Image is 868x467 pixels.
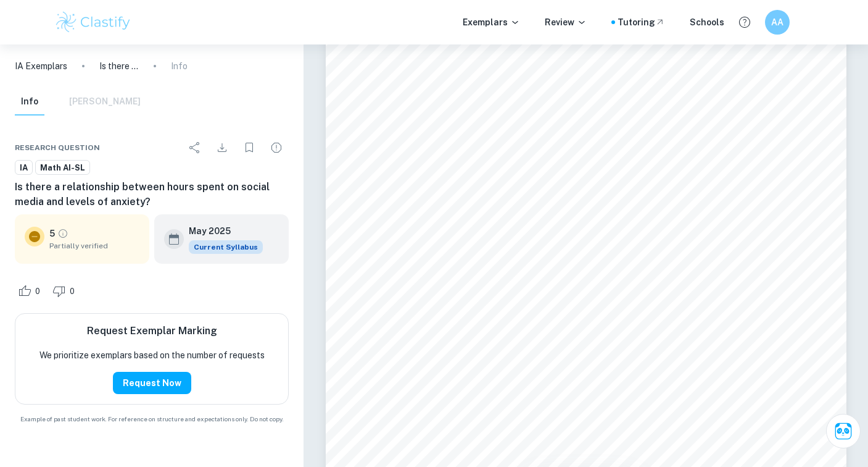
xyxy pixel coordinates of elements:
[189,240,263,254] span: Current Syllabus
[36,162,89,174] span: Math AI-SL
[171,59,188,73] p: Info
[389,340,476,351] span: with expected values
[15,142,100,153] span: Research question
[389,147,783,158] span: anxiety. I have hypothesised this as I personally spend a lot of time on social media to reduce
[826,414,861,448] button: Ask Clai
[690,15,724,29] a: Schools
[389,389,783,399] span: hours spent on social media platforms and levels of anxiety to determine the strength of the
[618,15,665,29] a: Tutoring
[49,227,55,240] p: 5
[63,285,81,298] span: 0
[389,195,783,206] span: that social media can induce increased levels of anxiety due to beauty standards and the world9s
[237,135,262,160] div: Bookmark
[15,59,67,73] a: IA Exemplars
[49,240,139,251] span: Partially verified
[87,324,217,339] h6: Request Exemplar Marking
[57,228,68,239] a: Grade partially verified
[389,316,783,327] span: between the two variables. As a chi-squared test is primarily used to compare observed values
[389,413,469,423] span: dependency, if any.
[389,219,783,230] span: increased dependency on social media platforms. Thus, this suggests a possible relationship
[463,15,520,29] p: Exemplars
[183,135,207,160] div: Share
[54,10,133,35] img: Clastify logo
[389,110,471,120] span: General Hypothesis
[770,15,784,29] h6: AA
[49,281,81,301] div: Dislike
[39,348,265,362] p: We prioritize exemplars based on the number of requests
[389,243,500,254] span: between the two variables.
[35,160,90,175] a: Math AI-SL
[389,364,782,375] span: regarding my IA question and null hypothesis. Thus, I want to explore these factors between
[480,340,783,351] span: , I believe this is a suitable method to see the accuracy of the hypotheses
[210,135,234,160] div: Download
[28,285,47,298] span: 0
[15,281,47,301] div: Like
[765,10,790,35] button: AA
[15,160,33,175] a: IA
[189,224,253,238] h6: May 2025
[15,180,289,209] h6: Is there a relationship between hours spent on social media and levels of anxiety?
[113,372,191,394] button: Request Now
[389,70,442,81] span: Hypotheses
[15,414,289,424] span: Example of past student work. For reference on structure and expectations only. Do not copy.
[389,122,783,133] span: I hypothesise that the number of hours spent on social media is not independent of levels of
[99,59,139,73] p: Is there a relationship between hours spent on social media and levels of anxiety?
[476,340,480,347] span: 3
[15,88,44,116] button: Info
[189,240,263,254] div: This exemplar is based on the current syllabus. Feel free to refer to it for inspiration/ideas wh...
[389,171,783,182] span: my anxiety levels, as it can be used as a method of reducing anxiety. However, I also believe
[264,135,289,160] div: Report issue
[734,12,755,33] button: Help and Feedback
[389,292,783,302] span: Within this investigation, I have chosen to use a chi-squared test to determine the dependency
[545,15,587,29] p: Review
[15,162,32,174] span: IA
